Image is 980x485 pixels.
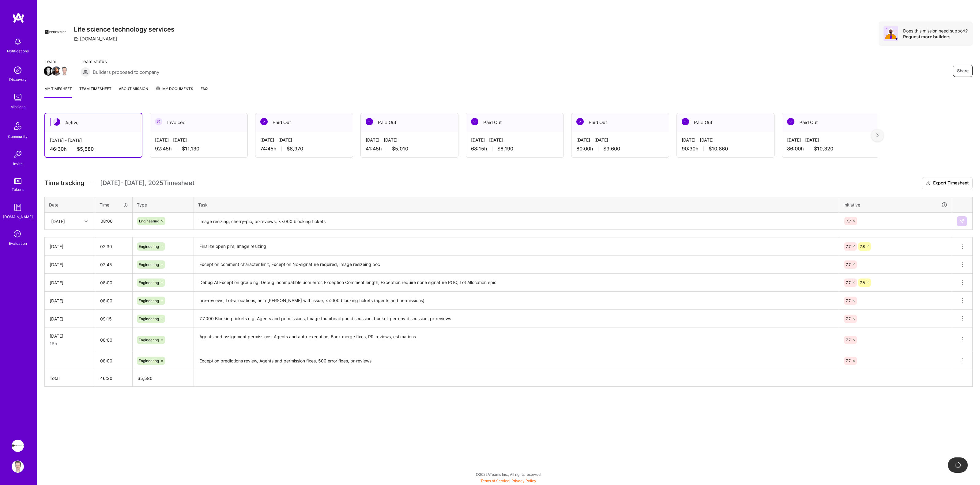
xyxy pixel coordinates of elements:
[12,64,24,76] img: discovery
[194,274,838,291] textarea: Debug AI Exception grouping, Debug incompatible uom error, Exception Comment length, Exception re...
[903,28,968,34] div: Does this mission need support?
[194,256,838,273] textarea: Exception comment character limit, Exception No-signature required, Image resizeing poc
[95,311,132,327] input: HH:MM
[481,479,509,483] a: Terms of Service
[79,85,111,98] a: Team timesheet
[60,66,69,76] img: Team Member Avatar
[787,146,875,152] div: 86:00 h
[95,256,132,273] input: HH:MM
[194,328,838,351] textarea: Agents and assignment permissions, Agents and auto-execution, Back merge fixes, PR-reviews, estim...
[95,275,132,291] input: HH:MM
[119,85,148,98] a: About Mission
[846,298,851,303] span: 7.7
[50,340,90,347] div: 16h
[366,137,453,143] div: [DATE] - [DATE]
[10,440,25,452] a: Apprentice: Life science technology services
[44,66,53,76] img: Team Member Avatar
[74,25,175,33] h3: Life science technology services
[50,279,90,286] div: [DATE]
[511,479,536,483] a: Privacy Policy
[194,197,839,213] th: Task
[260,137,348,143] div: [DATE] - [DATE]
[50,261,90,268] div: [DATE]
[44,85,72,98] a: My timesheet
[846,262,851,267] span: 7.7
[846,358,851,363] span: 7.7
[50,146,137,152] div: 46:30 h
[50,297,90,304] div: [DATE]
[74,36,79,41] i: icon CompanyGray
[194,238,838,255] textarea: Finalize open pr's, Image resizing
[366,118,373,125] img: Paid Out
[10,104,25,110] div: Missions
[50,316,90,322] div: [DATE]
[139,316,159,321] span: Engineering
[846,316,851,321] span: 7.7
[255,113,353,132] div: Paid Out
[787,118,794,125] img: Paid Out
[682,146,769,152] div: 90:30 h
[45,197,95,213] th: Date
[77,146,94,152] span: $5,580
[155,118,162,125] img: Invoiced
[12,186,24,193] div: Tokens
[74,36,117,42] div: [DOMAIN_NAME]
[194,310,838,327] textarea: 7.7.000 Blocking tickets e.g. Agents and permissions, Image thumbnail poc discussion, bucket-per-...
[60,66,68,76] a: Team Member Avatar
[44,58,68,65] span: Team
[481,479,536,483] span: |
[682,118,689,125] img: Paid Out
[139,298,159,303] span: Engineering
[50,333,90,339] div: [DATE]
[139,358,159,363] span: Engineering
[903,34,968,40] div: Request more builders
[52,66,60,76] a: Team Member Avatar
[846,219,851,223] span: 7.7
[576,137,664,143] div: [DATE] - [DATE]
[100,202,128,208] div: Time
[12,148,24,161] img: Invite
[814,146,833,152] span: $10,320
[156,85,193,98] a: My Documents
[287,146,303,152] span: $8,970
[603,146,620,152] span: $9,600
[953,65,973,77] button: Share
[392,146,408,152] span: $5,010
[139,219,159,223] span: Engineering
[571,113,669,132] div: Paid Out
[497,146,513,152] span: $8,190
[44,21,66,44] img: Company Logo
[81,58,159,65] span: Team status
[366,146,453,152] div: 41:45 h
[10,119,25,133] img: Community
[12,36,24,48] img: bell
[682,137,769,143] div: [DATE] - [DATE]
[10,460,25,473] a: User Avatar
[150,113,247,132] div: Invoiced
[955,462,961,468] img: loading
[194,213,838,229] textarea: Image resizing, cherry-pic, pr-reviews, 7.7.000 blocking tickets
[7,48,29,54] div: Notifications
[576,146,664,152] div: 80:00 h
[884,26,898,41] img: Avatar
[846,244,851,249] span: 7.7
[139,338,159,342] span: Engineering
[44,179,84,187] span: Time tracking
[85,220,88,223] i: icon Chevron
[53,118,60,126] img: Active
[576,118,584,125] img: Paid Out
[260,146,348,152] div: 74:45 h
[201,85,208,98] a: FAQ
[782,113,880,132] div: Paid Out
[846,338,851,342] span: 7.7
[957,68,969,74] span: Share
[9,240,27,247] div: Evaluation
[155,146,243,152] div: 92:45 h
[93,69,159,75] span: Builders proposed to company
[361,113,458,132] div: Paid Out
[709,146,728,152] span: $10,860
[13,161,23,167] div: Invite
[95,293,132,309] input: HH:MM
[12,201,24,214] img: guide book
[45,113,142,132] div: Active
